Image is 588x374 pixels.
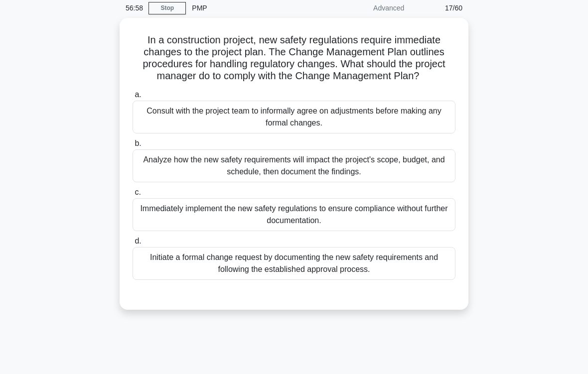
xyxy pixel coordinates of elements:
[135,139,141,147] span: b.
[133,101,455,133] div: Consult with the project team to informally agree on adjustments before making any formal changes.
[135,188,141,196] span: c.
[135,237,141,245] span: d.
[148,2,186,14] a: Stop
[133,149,455,182] div: Analyze how the new safety requirements will impact the project's scope, budget, and schedule, th...
[132,34,456,83] h5: In a construction project, new safety regulations require immediate changes to the project plan. ...
[133,198,455,231] div: Immediately implement the new safety regulations to ensure compliance without further documentation.
[133,247,455,280] div: Initiate a formal change request by documenting the new safety requirements and following the est...
[135,90,141,99] span: a.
